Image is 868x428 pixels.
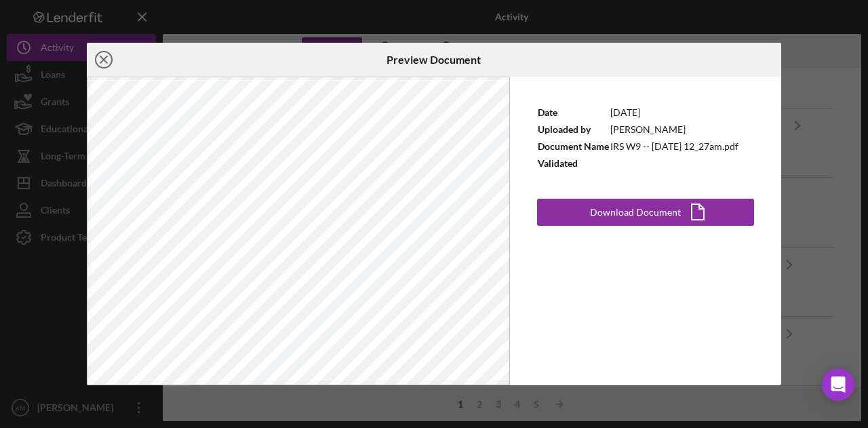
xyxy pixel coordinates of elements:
[538,140,609,152] b: Document Name
[538,106,557,118] b: Date
[537,199,754,226] button: Download Document
[610,138,739,155] td: IRS W9 -- [DATE] 12_27am.pdf
[822,368,854,401] div: Open Intercom Messenger
[387,54,481,66] h6: Preview Document
[590,199,681,226] div: Download Document
[610,104,739,121] td: [DATE]
[538,157,578,169] b: Validated
[610,121,739,138] td: [PERSON_NAME]
[538,123,591,135] b: Uploaded by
